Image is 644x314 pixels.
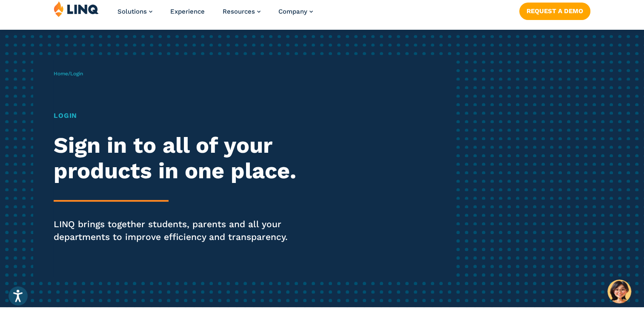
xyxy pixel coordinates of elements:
button: Hello, have a question? Let’s chat. [607,280,631,303]
span: Resources [223,8,255,15]
p: LINQ brings together students, parents and all your departments to improve efficiency and transpa... [54,218,302,243]
nav: Primary Navigation [117,1,313,29]
span: Solutions [117,8,147,15]
h1: Login [54,111,302,121]
a: Company [278,8,313,15]
a: Resources [223,8,260,15]
a: Experience [170,8,205,15]
img: LINQ | K‑12 Software [54,1,99,17]
nav: Button Navigation [519,1,590,20]
span: / [54,71,83,77]
a: Request a Demo [519,3,590,20]
h2: Sign in to all of your products in one place. [54,133,302,184]
span: Login [70,71,83,77]
a: Home [54,71,68,77]
a: Solutions [117,8,152,15]
span: Company [278,8,307,15]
